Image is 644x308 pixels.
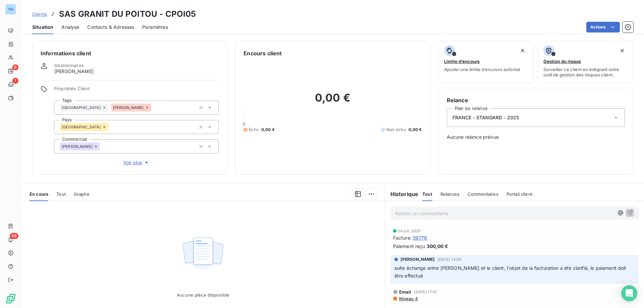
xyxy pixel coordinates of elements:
span: Commentaires [468,191,498,197]
span: [PERSON_NAME] [113,106,144,110]
span: [DATE] 17:15 [414,290,437,294]
button: Limite d’encoursAjouter une limite d’encours autorisé [438,41,534,84]
button: Actions [586,22,620,33]
h6: Encours client [244,49,282,57]
h3: SAS GRANIT DU POITOU - CPOI05 [59,8,196,20]
span: Paiement reçu [393,243,425,250]
span: Gestionnaires [54,63,84,68]
span: 59776 [413,234,427,241]
span: Analyse [61,24,79,30]
span: Relances [440,191,460,197]
button: Voir plus [54,159,219,166]
span: [GEOGRAPHIC_DATA] [62,125,101,129]
a: Clients [32,11,47,17]
span: Échu [249,127,259,133]
span: Limite d’encours [444,59,480,64]
span: 0 [243,121,245,127]
span: En cours [30,191,48,197]
span: Non-échu [386,127,406,133]
span: Aucune pièce disponible [177,292,229,298]
span: Voir plus [123,159,150,166]
h6: Historique [385,190,419,198]
span: [PERSON_NAME] [62,144,93,148]
h6: Informations client [41,49,219,57]
span: Graphe [74,191,90,197]
span: Surveiller ce client en intégrant votre outil de gestion des risques client. [543,67,628,77]
span: 0,00 € [261,127,275,133]
button: Gestion du risqueSurveiller ce client en intégrant votre outil de gestion des risques client. [538,41,633,84]
span: Tout [422,191,432,197]
span: 24 juil. 2025 [398,229,421,233]
span: suite échange entre [PERSON_NAME] et le client, l'objet de la facturation a été clarifié, le paie... [394,265,628,279]
input: Ajouter une valeur [100,143,105,149]
span: Facture : [393,234,412,241]
span: Ajouter une limite d’encours autorisé [444,67,520,72]
h6: Relance [447,96,625,104]
span: FRANCE - STANDARD - 2025 [452,114,519,121]
span: Propriétés Client [54,86,219,95]
input: Ajouter une valeur [151,105,157,111]
span: Niveau 4 [398,296,418,301]
span: Clients [32,11,47,17]
span: Tout [56,191,66,197]
img: Empty state [181,234,224,275]
span: 8 [12,64,18,70]
span: 300,00 € [427,243,448,250]
span: 96 [10,233,18,239]
span: Situation [32,24,53,30]
span: [PERSON_NAME] [54,68,94,75]
span: 0,00 € [409,127,422,133]
span: 1 [12,78,18,84]
h2: 0,00 € [244,91,422,111]
span: Contacts & Adresses [87,24,134,30]
span: [DATE] 13:59 [438,257,462,261]
input: Ajouter une valeur [108,124,114,130]
div: TH [5,4,16,15]
a: 8 [5,66,16,76]
span: Paramètres [142,24,168,30]
span: [GEOGRAPHIC_DATA] [62,106,101,110]
span: Email [399,289,412,295]
span: Aucune relance prévue [447,134,625,140]
span: [PERSON_NAME] [400,256,435,262]
span: Gestion du risque [543,59,581,64]
img: Logo LeanPay [5,293,16,304]
span: Portail client [506,191,532,197]
div: Open Intercom Messenger [621,285,637,301]
a: 1 [5,79,16,90]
